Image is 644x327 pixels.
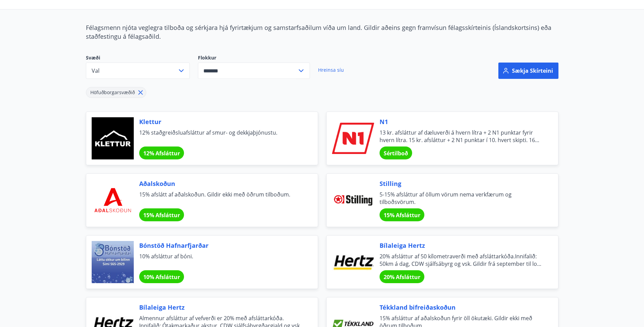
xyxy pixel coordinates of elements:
[90,89,135,96] span: Höfuðborgarsvæðið
[384,150,408,157] span: Sértilboð
[384,273,420,281] span: 20% Afsláttur
[380,117,542,126] span: N1
[143,273,180,281] span: 10% Afsláttur
[139,253,301,268] span: 10% afsláttur af bóni.
[139,303,301,312] span: Bílaleiga Hertz
[318,63,344,78] a: Hreinsa síu
[92,67,99,74] span: Val
[86,54,190,63] span: Svæði
[380,241,542,250] span: Bílaleiga Hertz
[86,87,146,98] div: Höfuðborgarsvæðið
[498,63,558,79] button: Sækja skírteini
[143,211,180,219] span: 15% Afsláttur
[139,117,301,126] span: Klettur
[384,211,420,219] span: 15% Afsláttur
[86,63,190,79] button: Val
[380,191,542,206] span: 5-15% afsláttur af öllum vörum nema verkfærum og tilboðsvörum.
[86,23,551,40] span: Félagsmenn njóta veglegra tilboða og sérkjara hjá fyrirtækjum og samstarfsaðilum víða um land. Gi...
[139,191,301,206] span: 15% afslátt af aðalskoðun. Gildir ekki með öðrum tilboðum.
[380,129,542,144] span: 13 kr. afsláttur af dæluverði á hvern lítra + 2 N1 punktar fyrir hvern lítra. 15 kr. afsláttur + ...
[143,150,180,157] span: 12% Afsláttur
[380,179,542,188] span: Stilling
[139,129,301,144] span: 12% staðgreiðsluafsláttur af smur- og dekkjaþjónustu.
[380,303,542,312] span: Tékkland bifreiðaskoðun
[380,253,542,268] span: 20% afsláttur af 50 kílometraverði með afsláttarkóða.Innifalið: 50km á dag, CDW sjálfsábyrg og vs...
[139,179,301,188] span: Aðalskoðun
[139,241,301,250] span: Bónstöð Hafnarfjarðar
[198,54,310,61] label: Flokkur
